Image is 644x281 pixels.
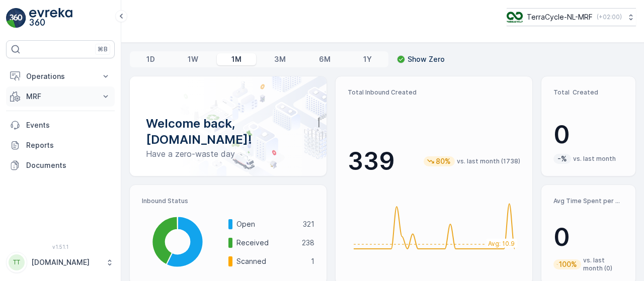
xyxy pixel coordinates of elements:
[6,252,115,273] button: TT[DOMAIN_NAME]
[9,254,25,270] div: TT
[348,88,520,97] p: Total Inbound Created
[553,88,623,97] p: Total Created
[507,12,523,23] img: TC_v739CUj.png
[6,8,26,28] img: logo
[553,197,623,205] p: Avg Time Spent per Process (hr)
[31,257,101,267] p: [DOMAIN_NAME]
[26,140,111,150] p: Reports
[26,71,95,81] p: Operations
[507,8,636,26] button: TerraCycle-NL-MRF(+02:00)
[231,54,242,64] p: 1M
[146,54,155,64] p: 1D
[597,13,622,21] p: ( +02:00 )
[26,160,111,170] p: Documents
[26,120,111,130] p: Events
[29,8,72,28] img: logo_light-DOdMpM7g.png
[363,54,372,64] p: 1Y
[6,155,115,175] a: Documents
[6,86,115,107] button: MRF
[236,219,296,229] p: Open
[303,219,314,229] p: 321
[236,238,295,248] p: Received
[188,54,198,64] p: 1W
[6,66,115,86] button: Operations
[146,116,310,148] p: Welcome back, [DOMAIN_NAME]!
[573,155,616,163] p: vs. last month
[553,222,623,252] p: 0
[302,238,314,248] p: 238
[558,259,578,269] p: 100%
[26,91,95,102] p: MRF
[274,54,286,64] p: 3M
[348,146,395,176] p: 339
[435,156,452,166] p: 80%
[408,54,445,64] p: Show Zero
[527,12,593,22] p: TerraCycle-NL-MRF
[319,54,331,64] p: 6M
[556,154,568,164] p: -%
[311,256,314,266] p: 1
[146,148,310,160] p: Have a zero-waste day
[6,244,115,250] span: v 1.51.1
[142,197,314,205] p: Inbound Status
[457,157,520,165] p: vs. last month (1738)
[236,256,304,266] p: Scanned
[583,256,623,272] p: vs. last month (0)
[6,135,115,155] a: Reports
[98,45,108,53] p: ⌘B
[553,120,623,150] p: 0
[6,115,115,135] a: Events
